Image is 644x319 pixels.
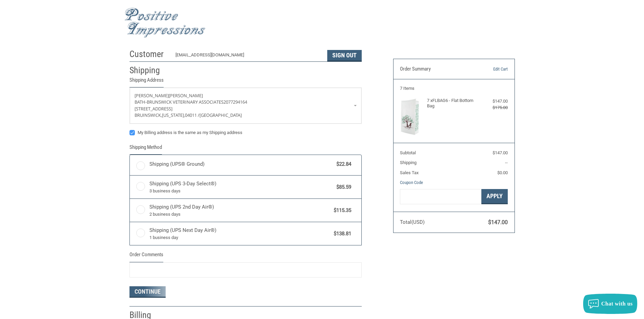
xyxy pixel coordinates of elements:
span: 04011 / [185,112,199,118]
span: $22.84 [333,160,352,168]
a: Enter or select a different address [130,88,361,124]
span: Shipping (UPS 3-Day Select®) [149,180,333,194]
span: $138.81 [331,230,352,238]
h2: Shipping [129,65,169,76]
legend: Order Comments [129,251,163,262]
span: Chat with us [597,300,634,308]
span: 1 business day [149,234,331,241]
span: 2 business days [149,211,331,218]
span: [US_STATE], [162,112,185,118]
h2: Customer [129,49,169,60]
span: Shipping [400,160,416,165]
span: $115.35 [331,207,352,214]
span: [STREET_ADDRESS] [135,106,172,112]
h4: 7 x FLBAG6 - Flat Bottom Bag [427,98,479,109]
span: $0.00 [497,170,508,175]
span: Subtotal [400,150,416,155]
img: Positive Impressions [124,8,206,38]
h3: Order Summary [400,66,473,73]
legend: Shipping Method [129,143,162,155]
span: Shipping (UPS Next Day Air®) [149,227,331,241]
legend: Shipping Address [129,76,164,87]
span: Shipping (UPS® Ground) [149,160,333,168]
span: -- [505,160,508,165]
label: My Billing address is the same as my Shipping address [129,130,362,135]
span: Total (USD) [400,219,425,225]
span: Bath-Brunswick Veterinary Associates [135,99,223,105]
input: Gift Certificate or Coupon Code [400,189,481,204]
span: 3 business days [149,188,333,194]
a: Edit Cart [473,66,508,73]
span: 2077294164 [223,99,247,105]
span: Sales Tax [400,170,419,175]
h3: 7 Items [400,86,508,91]
span: $147.00 [493,150,508,155]
span: Bruinswick, [135,112,162,118]
div: $175.00 [481,104,508,111]
span: Shipping (UPS 2nd Day Air®) [149,203,331,217]
a: Coupon Code [400,180,423,185]
span: [GEOGRAPHIC_DATA] [199,112,242,118]
button: Continue [129,286,166,298]
div: [EMAIL_ADDRESS][DOMAIN_NAME] [175,52,320,61]
span: [PERSON_NAME] [169,92,203,99]
span: $147.00 [488,219,508,225]
div: $147.00 [481,98,508,105]
button: Apply [481,189,508,204]
span: [PERSON_NAME] [135,92,169,99]
span: $85.59 [333,183,352,191]
button: Chat with us [580,294,637,314]
button: Sign Out [327,50,362,61]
